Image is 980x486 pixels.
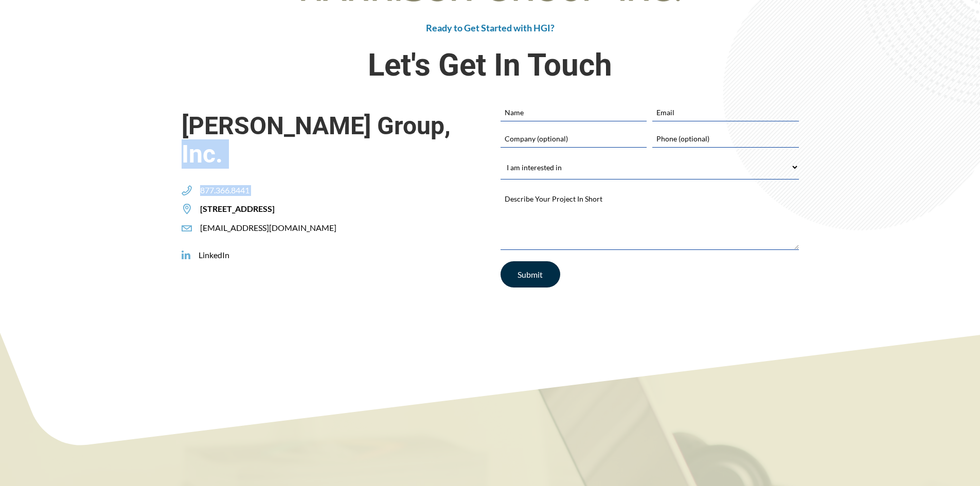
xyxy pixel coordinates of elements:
[182,223,336,233] a: [EMAIL_ADDRESS][DOMAIN_NAME]
[501,261,560,287] input: Submit
[182,250,229,261] a: LinkedIn
[182,44,799,87] span: Let's Get In Touch
[182,112,480,168] span: [PERSON_NAME] Group, Inc.
[192,185,250,196] span: 877.366.8441
[190,250,229,261] span: LinkedIn
[182,204,275,214] a: [STREET_ADDRESS]
[426,22,555,33] span: Ready to Get Started with HGI?
[192,204,275,214] span: [STREET_ADDRESS]
[501,130,647,147] input: Company (optional)
[501,103,647,121] input: Name
[652,103,798,121] input: Email
[182,185,250,196] a: 877.366.8441
[192,223,336,233] span: [EMAIL_ADDRESS][DOMAIN_NAME]
[652,130,798,147] input: Phone (optional)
